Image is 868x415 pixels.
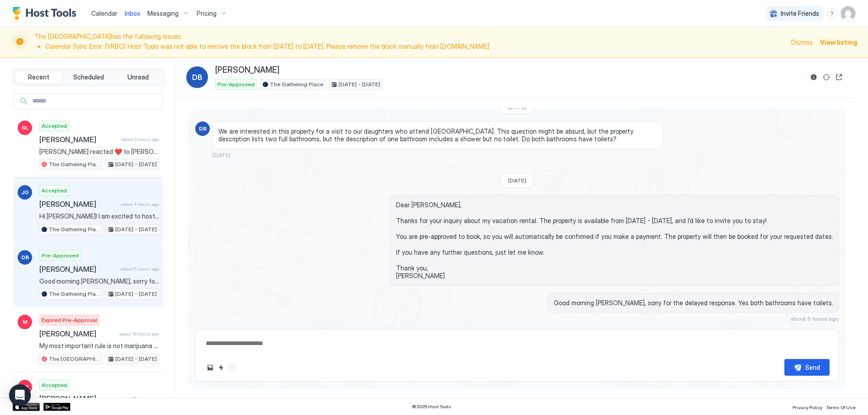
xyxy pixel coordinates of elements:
button: Quick reply [216,362,226,373]
span: about 21 hours ago [119,396,159,401]
span: Good morning [PERSON_NAME], sorry for the delayed response. Yes both bathrooms have toilets. [554,299,833,307]
span: The [GEOGRAPHIC_DATA] has the following issues: [34,33,786,52]
span: [PERSON_NAME] [39,200,117,209]
span: [DATE] - [DATE] [115,160,157,168]
span: about 5 hours ago [121,266,159,272]
a: Host Tools Logo [13,7,80,20]
button: Send [784,359,830,376]
span: [DATE] - [DATE] [115,225,157,233]
span: about 18 hours ago [119,331,159,337]
button: Unread [114,71,162,84]
span: JG [21,188,29,196]
span: Good morning [PERSON_NAME], sorry for the delayed response. Yes both bathrooms have toilets. [39,277,159,285]
span: The Gathering Place [49,290,100,298]
span: Dear [PERSON_NAME], Thanks for your inquiry about my vacation rental. The property is available f... [396,201,833,280]
span: [PERSON_NAME] [39,394,116,403]
button: Scheduled [65,71,113,84]
span: Accepted [42,122,67,130]
li: Calendar Sync Error: (VRBO) Host Tools was not able to remove the block from [DATE] to [DATE]. Pl... [45,42,786,51]
span: [DATE] - [DATE] [115,355,157,363]
span: Expired Pre-Approval [42,316,97,324]
span: Hi [PERSON_NAME]! I am excited to host you at The Gathering Place! LOCATION: [STREET_ADDRESS] KEY... [39,212,159,220]
span: We are interested in this property for a visit to our daughters who attend [GEOGRAPHIC_DATA]. Thi... [218,127,657,143]
span: © 2025 Host Tools [412,404,451,410]
span: [PERSON_NAME] [39,135,118,144]
span: Privacy Policy [793,405,822,410]
a: Privacy Policy [793,402,822,411]
span: Terms Of Use [826,405,855,410]
span: SL [22,124,28,132]
button: Reservation information [808,72,819,83]
a: Terms Of Use [826,402,855,411]
div: User profile [841,6,855,21]
span: Calendar [91,9,118,17]
span: Pre-Approved [217,80,255,89]
div: Open Intercom Messenger [9,384,31,406]
span: The [GEOGRAPHIC_DATA] [49,355,100,363]
a: Inbox [125,9,140,18]
span: [PERSON_NAME] reacted ❤️ to [PERSON_NAME]’s message "Thankyou" [39,148,159,156]
span: The Gathering Place [270,80,323,89]
span: Invite Friends [781,9,819,18]
button: Open reservation [834,72,844,83]
a: Calendar [91,9,118,18]
span: Pricing [197,9,217,18]
span: JB [22,383,28,391]
span: Pre-Approved [42,252,79,260]
div: menu [826,8,837,19]
span: DB [21,253,29,261]
span: Messaging [147,9,179,18]
span: [DATE] - [DATE] [339,80,380,89]
span: [DATE] - [DATE] [115,290,157,298]
span: [DATE] [508,177,526,184]
span: [PERSON_NAME] [39,265,117,274]
span: The Gathering Place [49,225,100,233]
span: about 4 hours ago [121,201,159,207]
span: Recent [28,73,49,81]
span: Scheduled [73,73,104,81]
span: [DATE] [212,152,231,159]
span: about 3 hours ago [121,136,159,142]
button: Upload image [205,362,216,373]
span: [PERSON_NAME] [215,65,279,75]
a: App Store [13,403,40,411]
a: Google Play Store [43,403,71,411]
span: Accepted [42,381,67,389]
span: about 5 hours ago [791,315,839,322]
span: Accepted [42,187,67,195]
div: View listing [820,37,857,47]
span: M [23,318,28,326]
span: DB [199,125,207,133]
button: Sync reservation [821,72,832,83]
input: Input Field [28,93,163,109]
span: My most important rule is not marijuana or Tabasco smoke in the home. Other than that, it’s just ... [39,342,159,350]
span: Inbox [125,9,140,17]
span: [PERSON_NAME] [39,329,116,338]
span: DB [192,72,203,83]
div: tab-group [13,69,164,86]
button: Recent [15,71,63,84]
div: Send [805,363,820,372]
span: Unread [127,73,149,81]
div: Dismiss [791,37,813,47]
span: The Gathering Place [49,160,100,168]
